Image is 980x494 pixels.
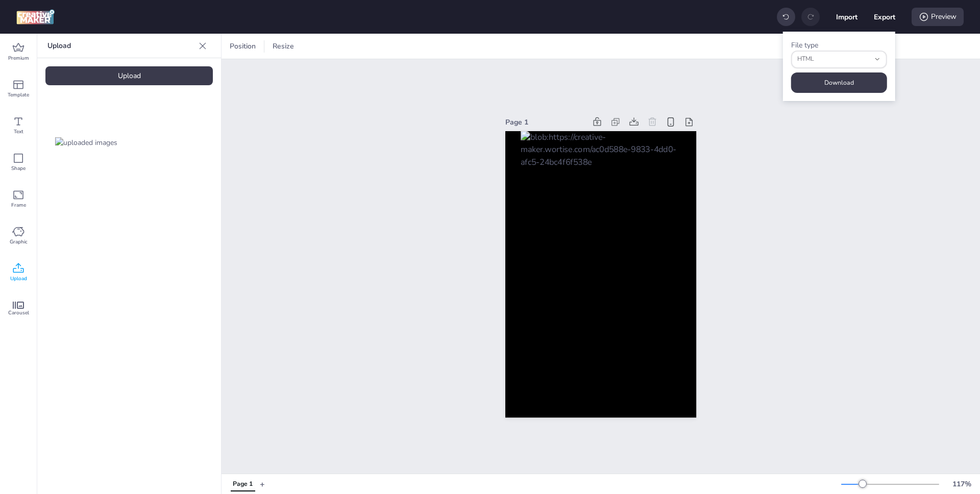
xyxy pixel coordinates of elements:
span: Upload [10,275,27,283]
span: Shape [11,164,26,172]
span: Premium [8,54,29,62]
span: Carousel [8,309,29,317]
img: uploaded images [55,137,117,148]
button: + [260,475,265,493]
div: 117 % [949,479,974,489]
span: Frame [11,201,26,209]
button: Download [791,72,887,93]
div: Tabs [226,475,260,493]
span: Resize [271,41,296,52]
span: Template [8,91,29,99]
div: Page 1 [233,480,253,489]
div: Upload [45,66,213,85]
span: HTML [797,55,870,64]
span: Graphic [10,238,28,246]
button: Export [874,6,895,28]
p: Upload [47,34,194,58]
div: Page 1 [505,117,586,128]
div: Preview [912,8,964,26]
span: Text [14,128,23,136]
label: File type [791,40,818,50]
span: Position [228,41,258,52]
img: logo Creative Maker [16,9,55,24]
button: Import [836,6,857,28]
button: fileType [791,51,887,68]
